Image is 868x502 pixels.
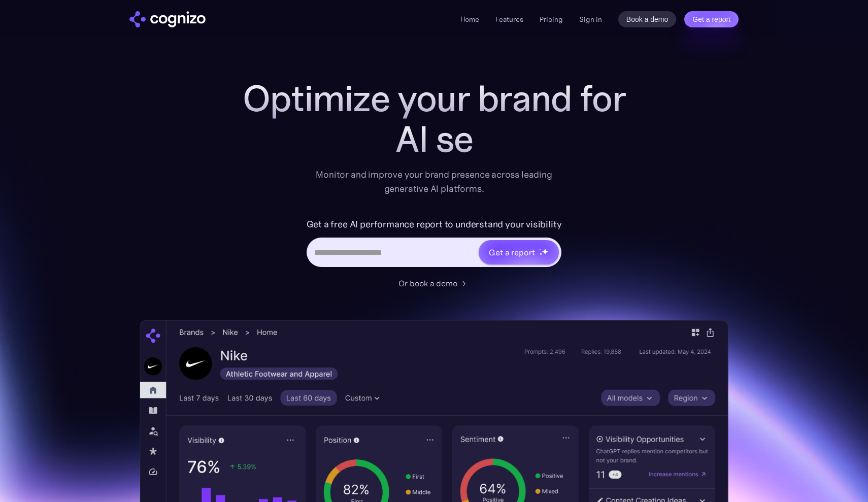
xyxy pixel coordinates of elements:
a: Sign in [579,13,602,25]
a: home [129,11,206,27]
div: AI se [231,119,637,159]
a: Or book a demo [398,277,470,289]
h1: Optimize your brand for [231,78,637,119]
div: Monitor and improve your brand presence across leading generative AI platforms. [309,168,559,196]
a: Features [495,15,523,24]
a: Get a reportstarstarstar [478,239,560,265]
img: star [542,248,548,255]
a: Pricing [540,15,563,24]
label: Get a free AI performance report to understand your visibility [307,216,562,232]
a: Get a report [684,11,739,27]
img: star [539,252,543,256]
img: cognizo logo [129,11,206,27]
img: star [539,249,541,250]
a: Home [460,15,479,24]
div: Get a report [489,246,535,258]
div: Or book a demo [398,277,457,289]
form: Hero URL Input Form [307,216,562,272]
a: Book a demo [618,11,677,27]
